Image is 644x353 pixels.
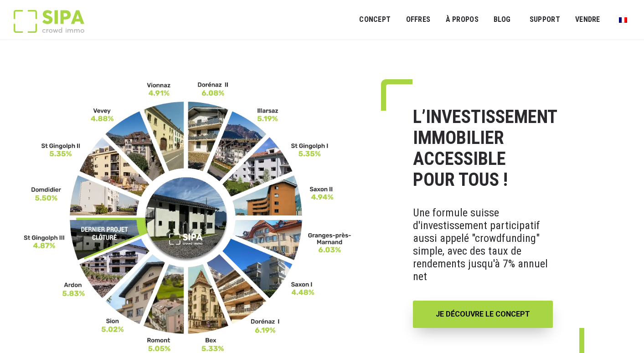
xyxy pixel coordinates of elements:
[524,10,566,30] a: SUPPORT
[413,107,564,190] h1: L’INVESTISSEMENT IMMOBILIER ACCESSIBLE POUR TOUS !
[353,10,397,30] a: Concept
[24,81,352,353] img: FR-_3__11zon
[619,17,627,23] img: Français
[488,10,517,30] a: Blog
[613,11,633,28] a: Passer à
[439,10,484,30] a: À PROPOS
[400,10,436,30] a: OFFRES
[413,301,553,328] a: JE DÉCOUVRE LE CONCEPT
[359,8,630,31] nav: Menu principal
[569,10,606,30] a: VENDRE
[413,200,564,290] p: Une formule suisse d'investissement participatif aussi appelé "crowdfunding" simple, avec des tau...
